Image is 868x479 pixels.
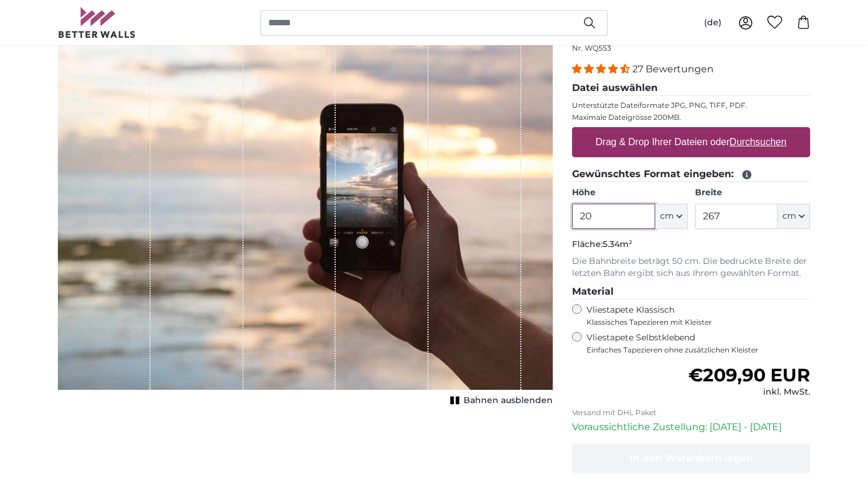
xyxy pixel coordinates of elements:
label: Breite [695,187,810,199]
p: Die Bahnbreite beträgt 50 cm. Die bedruckte Breite der letzten Bahn ergibt sich aus Ihrem gewählt... [572,255,810,280]
button: cm [655,204,688,229]
span: 5.34m² [603,239,632,249]
legend: Gewünschtes Format eingeben: [572,167,810,182]
span: Klassisches Tapezieren mit Kleister [587,318,800,327]
span: 27 Bewertungen [632,63,714,75]
p: Unterstützte Dateiformate JPG, PNG, TIFF, PDF. [572,101,810,110]
button: In den Warenkorb legen [572,444,810,473]
p: Maximale Dateigrösse 200MB. [572,113,810,122]
span: In den Warenkorb legen [630,452,753,464]
p: Fläche: [572,239,810,251]
p: Versand mit DHL Paket [572,408,810,418]
div: 1 of 1 [58,19,553,409]
span: 4.41 stars [572,63,632,75]
span: cm [782,210,796,222]
legend: Datei auswählen [572,81,810,96]
img: Betterwalls [58,7,136,38]
label: Höhe [572,187,687,199]
span: Nr. WQ553 [572,43,611,52]
legend: Material [572,284,810,299]
button: Bahnen ausblenden [447,392,553,409]
button: (de) [694,12,731,34]
label: Drag & Drop Ihrer Dateien oder [591,130,791,154]
div: inkl. MwSt. [688,386,810,398]
span: Einfaches Tapezieren ohne zusätzlichen Kleister [587,345,810,355]
span: €209,90 EUR [688,364,810,386]
label: Vliestapete Klassisch [587,304,800,327]
p: Voraussichtliche Zustellung: [DATE] - [DATE] [572,420,810,434]
button: cm [778,204,810,229]
span: Bahnen ausblenden [464,395,553,407]
label: Vliestapete Selbstklebend [587,332,810,355]
u: Durchsuchen [730,137,787,147]
span: cm [660,210,674,222]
